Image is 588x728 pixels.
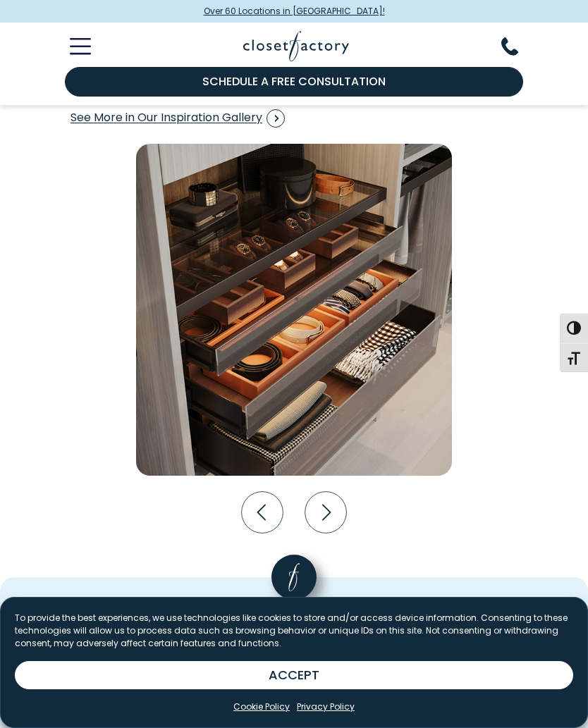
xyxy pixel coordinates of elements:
button: Toggle Mobile Menu [53,38,91,55]
a: See More in Our Inspiration Gallery [70,104,286,132]
a: Schedule a Free Consultation [65,67,523,97]
span: See More in Our Inspiration Gallery [71,109,285,128]
span: Over 60 Locations in [GEOGRAPHIC_DATA]! [204,5,385,18]
p: To provide the best experiences, we use technologies like cookies to store and/or access device i... [15,612,573,650]
button: Next slide [300,487,351,538]
a: Privacy Policy [297,701,355,713]
img: Glass-front drawer system with watch trays, belt compartments, and lined accessory organizers in ... [136,144,452,475]
button: Toggle High Contrast [560,313,588,343]
button: Toggle Font size [560,343,588,372]
a: Cookie Policy [233,701,290,713]
img: Closet Factory Logo [243,31,349,61]
button: ACCEPT [15,661,573,689]
button: Phone Number [501,37,535,56]
button: Previous slide [237,487,288,538]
